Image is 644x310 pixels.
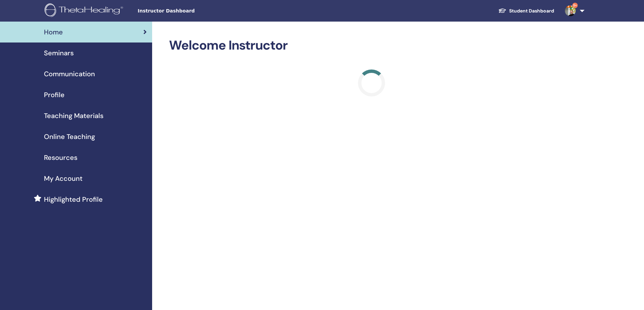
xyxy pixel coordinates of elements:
[493,5,559,17] a: Student Dashboard
[44,194,103,204] span: Highlighted Profile
[169,38,574,53] h2: Welcome Instructor
[44,173,82,184] span: My Account
[572,3,578,8] span: 9+
[44,90,65,100] span: Profile
[44,132,95,142] span: Online Teaching
[44,27,63,37] span: Home
[44,152,77,163] span: Resources
[565,5,576,16] img: default.jpg
[44,48,74,58] span: Seminars
[498,8,506,13] img: graduation-cap-white.svg
[45,3,125,19] img: logo.png
[44,69,95,79] span: Communication
[138,7,239,15] span: Instructor Dashboard
[44,111,103,121] span: Teaching Materials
